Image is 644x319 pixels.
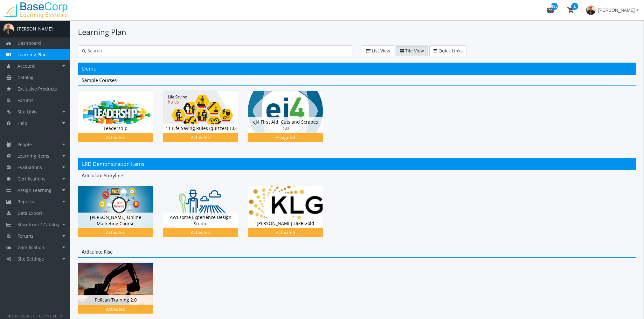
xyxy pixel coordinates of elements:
h1: Learning Plan [78,27,636,37]
div: ej4 First Aid: Cuts and Scrapes 1.0 [248,117,323,133]
mat-icon: mail [547,6,554,14]
div: 11 Life Saving Rules (quizzes) 1.0 [163,124,238,133]
div: [PERSON_NAME] [17,26,53,32]
img: profilePicture.png [3,24,14,34]
span: Articulate Rise [82,248,113,255]
span: Exclusive Products [17,86,57,92]
span: Site Settings [17,256,44,262]
div: Activated [249,229,322,236]
span: Assign Learning [17,187,52,193]
div: Assigned [249,134,322,141]
span: Forums [17,233,33,239]
div: Leadership [78,91,163,151]
div: 11 Life Saving Rules (quizzes) 1.0 [163,91,248,151]
div: Activated [79,229,152,236]
div: AWEsome Experience Design Studio [163,213,238,228]
div: [PERSON_NAME] Lake Gold [248,219,323,228]
span: Help [17,120,27,126]
div: Activated [164,134,237,141]
span: Catalog [17,74,33,80]
mat-icon: shopping_cart [567,6,575,14]
span: Site Links [17,109,38,115]
div: [PERSON_NAME] Online Marketing Course [78,213,153,228]
span: Dashboard [17,40,41,46]
span: List View [372,48,390,54]
span: Quick Links [439,48,463,54]
span: Evaluations [17,164,42,170]
div: Pelican Training 2.0 [78,295,153,305]
span: Learning Plan [17,51,47,58]
span: Articulate Storyline [82,172,123,179]
div: Activated [79,134,152,141]
div: ej4 First Aid: Cuts and Scrapes 1.0 [248,91,333,151]
div: AWEsome Experience Design Studio [163,186,248,247]
span: Tile View [405,48,424,54]
span: Storefront / Catalog [17,221,59,227]
div: Activated [164,229,237,236]
span: People [17,141,32,147]
span: LRD Demonstration Items [82,160,144,167]
span: Data Export [17,210,42,216]
div: Activated [79,306,152,312]
div: [PERSON_NAME] Lake Gold [248,186,333,247]
span: Account [17,63,35,69]
span: Reports [17,199,34,205]
span: Demo [82,65,97,72]
span: Gamification [17,244,44,250]
div: [PERSON_NAME] Online Marketing Course [78,186,163,247]
span: [PERSON_NAME] [598,4,635,16]
span: Sample Courses [82,77,117,83]
div: Leadership [78,124,153,133]
span: Forums [17,97,33,103]
small: SkillBuilder® - v.[TECHNICAL_ID] [7,313,64,318]
input: Search [86,48,348,54]
span: Learning Items [17,153,49,159]
span: Certifications [17,176,45,182]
